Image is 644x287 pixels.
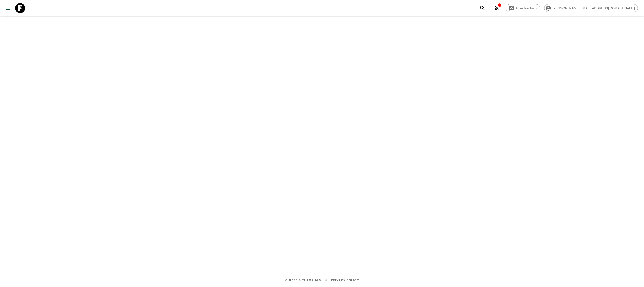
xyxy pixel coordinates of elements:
[550,6,638,10] span: [PERSON_NAME][EMAIL_ADDRESS][DOMAIN_NAME]
[285,277,321,283] a: Guides & Tutorials
[3,3,13,13] button: menu
[513,6,540,10] span: Give feedback
[506,4,540,12] a: Give feedback
[477,3,488,13] button: search adventures
[544,4,638,12] div: [PERSON_NAME][EMAIL_ADDRESS][DOMAIN_NAME]
[331,277,359,283] a: Privacy Policy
